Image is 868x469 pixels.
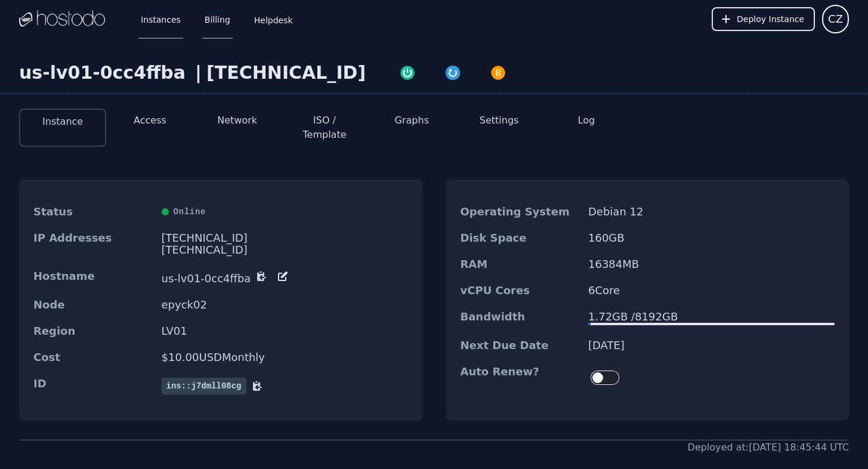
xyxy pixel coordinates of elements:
[162,244,408,256] div: [TECHNICAL_ID]
[395,113,429,128] button: Graphs
[490,64,506,81] img: Power Off
[19,62,190,84] div: us-lv01-0cc4ffba
[737,13,804,25] span: Deploy Instance
[42,115,83,129] button: Instance
[162,299,408,311] dd: epyck02
[430,62,475,81] button: Restart
[33,325,152,337] dt: Region
[588,311,835,323] div: 1.72 GB / 8192 GB
[444,64,461,81] img: Restart
[588,258,835,270] dd: 16384 MB
[828,11,843,27] span: CZ
[162,351,408,363] dd: $ 10.00 USD Monthly
[33,299,152,311] dt: Node
[480,113,519,128] button: Settings
[134,113,166,128] button: Access
[162,378,246,394] span: ins::j7dmll08cg
[162,232,408,244] div: [TECHNICAL_ID]
[33,270,152,285] dt: Hostname
[399,64,416,81] img: Power On
[822,5,849,33] button: User menu
[19,10,105,28] img: Logo
[461,366,579,390] dt: Auto Renew?
[461,258,579,270] dt: RAM
[461,285,579,297] dt: vCPU Cores
[33,351,152,363] dt: Cost
[461,206,579,218] dt: Operating System
[217,113,257,128] button: Network
[588,232,835,244] dd: 160 GB
[206,62,366,84] div: [TECHNICAL_ID]
[33,378,152,394] dt: ID
[461,232,579,244] dt: Disk Space
[33,206,152,218] dt: Status
[162,206,408,218] div: Online
[578,113,595,128] button: Log
[588,285,835,297] dd: 6 Core
[385,62,430,81] button: Power On
[190,62,206,84] div: |
[162,325,408,337] dd: LV01
[588,206,835,218] dd: Debian 12
[162,270,408,285] dd: us-lv01-0cc4ffba
[461,340,579,351] dt: Next Due Date
[588,340,835,351] dd: [DATE]
[461,311,579,325] dt: Bandwidth
[33,232,152,256] dt: IP Addresses
[688,440,849,455] div: Deployed at: [DATE] 18:45:44 UTC
[712,7,815,31] button: Deploy Instance
[291,113,359,142] button: ISO / Template
[475,62,521,81] button: Power Off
